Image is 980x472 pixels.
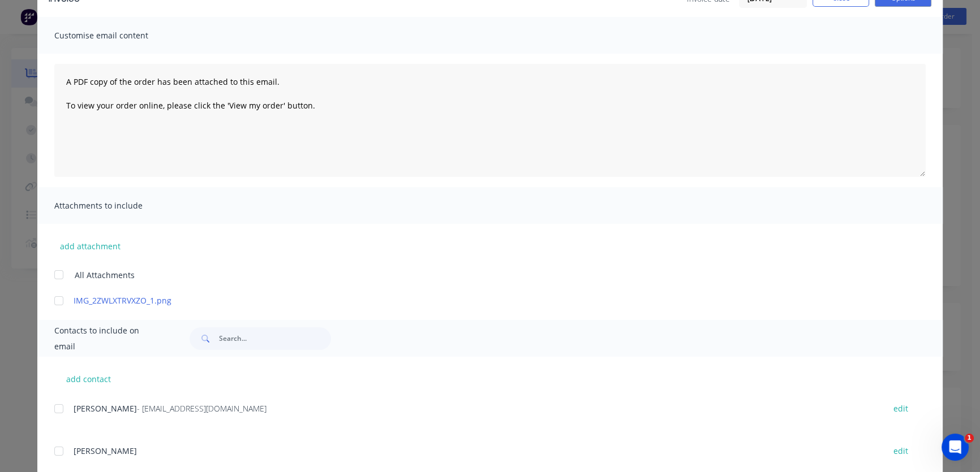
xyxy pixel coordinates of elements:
span: 1 [965,434,974,443]
span: Contacts to include on email [54,323,161,354]
input: Search... [219,327,331,350]
textarea: A PDF copy of the order has been attached to this email. To view your order online, please click ... [54,64,926,177]
iframe: Intercom live chat [942,434,969,461]
span: All Attachments [75,269,135,281]
span: [PERSON_NAME] [74,445,137,456]
button: edit [887,401,915,416]
span: - [EMAIL_ADDRESS][DOMAIN_NAME] [137,403,267,414]
span: [PERSON_NAME] [74,403,137,414]
span: Customise email content [54,28,179,44]
a: IMG_2ZWLXTRVXZO_1.png [74,295,873,306]
button: edit [887,443,915,458]
button: add contact [54,370,122,387]
button: add attachment [54,237,126,254]
span: Attachments to include [54,198,179,214]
